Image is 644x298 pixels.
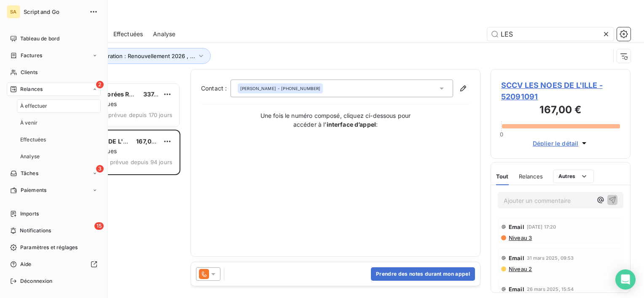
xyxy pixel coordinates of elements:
p: Une fois le numéro composé, cliquez ci-dessous pour accéder à l’ : [251,111,420,129]
span: 26 mars 2025, 15:54 [527,287,574,292]
span: Factures [21,52,42,59]
span: 0 [500,131,503,138]
span: Notifications [20,227,51,234]
span: 31 mars 2025, 09:53 [527,255,574,261]
span: prévue depuis 94 jours [110,159,172,165]
span: Niveau 2 [508,266,532,272]
span: SCCV LES NOES DE L'ILLE - 52091091 [501,80,620,102]
span: Type de facturation : Renouvellement 2026 , ... [72,53,195,59]
span: 15 [94,222,104,230]
input: Rechercher [487,27,614,41]
span: Email [509,286,524,293]
span: Email [509,223,524,230]
span: Paiements [21,186,46,194]
span: Relances [519,173,543,180]
span: Tâches [21,170,38,177]
span: prévue depuis 170 jours [108,112,172,118]
span: Analyse [20,153,40,160]
label: Contact : [201,84,231,93]
span: Imports [20,210,39,218]
div: grid [40,82,180,298]
span: Niveau 3 [508,234,532,241]
span: Tout [496,173,509,180]
div: SA [7,5,20,19]
span: À effectuer [20,102,48,110]
div: Open Intercom Messenger [615,269,636,290]
span: Effectuées [113,30,143,38]
span: Effectuées [20,136,46,144]
h3: 167,00 € [501,102,620,119]
strong: interface d’appel [327,121,376,128]
div: - [PHONE_NUMBER] [240,85,320,91]
span: 167,00 € [136,138,161,145]
a: Aide [7,258,101,271]
span: Analyse [153,30,175,38]
button: Déplier le détail [530,138,591,148]
span: 2 [96,81,104,88]
button: Autres [553,170,594,183]
span: Relances [20,85,43,93]
span: Aide [20,261,32,268]
button: Type de facturation : Renouvellement 2026 , ... [60,48,211,64]
span: 3 [96,165,104,173]
button: Prendre des notes durant mon appel [371,267,475,281]
span: À venir [20,119,38,127]
span: [PERSON_NAME] [240,85,276,91]
span: Email [509,255,524,261]
span: 337,32 € [143,90,169,98]
span: Clients [21,69,38,76]
span: Déconnexion [20,277,53,285]
span: Déplier le détail [533,139,579,148]
span: Paramètres et réglages [20,244,78,251]
span: Script and Go [24,8,84,15]
span: Tableau de bord [20,35,59,43]
span: [DATE] 17:20 [527,224,556,229]
span: SNC Les Villes Dorées Résidence Etudiante [59,90,185,98]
